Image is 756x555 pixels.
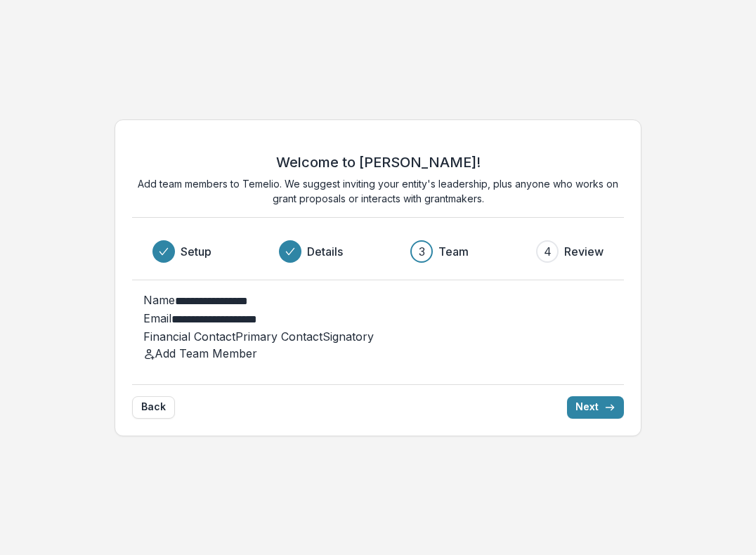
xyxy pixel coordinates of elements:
[567,396,624,419] button: Next
[143,329,235,344] span: Financial Contact
[132,176,624,206] p: Add team members to Temelio. We suggest inviting your entity's leadership, plus anyone who works ...
[276,154,481,171] h2: Welcome to [PERSON_NAME]!
[152,240,604,263] div: Progress
[419,243,425,260] div: 3
[438,243,469,260] h3: Team
[143,293,175,307] label: Name
[143,345,257,362] button: Add Team Member
[307,243,343,260] h3: Details
[181,243,211,260] h3: Setup
[235,329,322,344] span: Primary Contact
[143,311,171,325] label: Email
[132,396,175,419] button: Back
[322,329,374,344] span: Signatory
[564,243,604,260] h3: Review
[544,243,552,260] div: 4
